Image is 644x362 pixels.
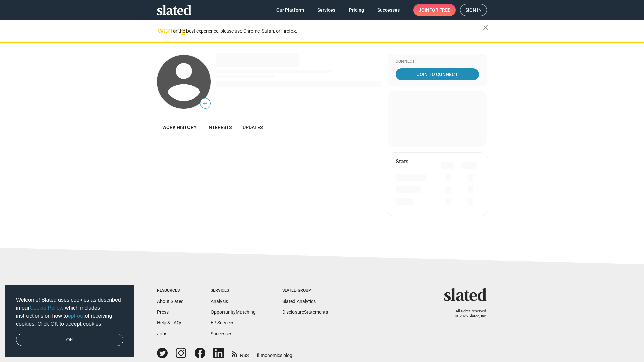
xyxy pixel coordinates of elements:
[207,125,232,130] span: Interests
[413,4,456,16] a: Joinfor free
[211,331,232,336] a: Successes
[429,4,450,16] span: for free
[202,119,237,135] a: Interests
[482,24,490,32] mat-icon: close
[396,158,408,165] mat-card-title: Stats
[211,309,256,315] a: OpportunityMatching
[16,296,123,328] span: Welcome! Slated uses cookies as described in our , which includes instructions on how to of recei...
[257,353,265,358] span: film
[237,119,268,135] a: Updates
[257,347,292,359] a: filmonomics blog
[157,309,169,315] a: Press
[271,4,309,16] a: Our Platform
[170,26,483,36] div: For the best experience, please use Chrome, Safari, or Firefox.
[343,4,369,16] a: Pricing
[312,4,341,16] a: Services
[276,4,304,16] span: Our Platform
[282,309,328,315] a: DisclosureStatements
[157,331,167,336] a: Jobs
[397,68,478,80] span: Join To Connect
[5,285,134,357] div: cookieconsent
[211,288,256,293] div: Services
[396,59,479,64] div: Connect
[211,299,228,304] a: Analysis
[282,288,328,293] div: Slated Group
[377,4,400,16] span: Successes
[157,119,202,135] a: Work history
[200,99,210,108] span: —
[162,125,197,130] span: Work history
[419,4,450,16] span: Join
[396,68,479,80] a: Join To Connect
[157,320,182,325] a: Help & FAQs
[157,299,184,304] a: About Slated
[243,125,263,130] span: Updates
[372,4,405,16] a: Successes
[158,26,166,35] mat-icon: warning
[460,4,487,16] a: Sign in
[211,320,234,325] a: EP Services
[232,348,249,359] a: RSS
[68,313,85,319] a: opt-out
[317,4,335,16] span: Services
[16,334,123,346] a: dismiss cookie message
[30,305,62,311] a: Cookie Policy
[448,309,487,319] p: All rights reserved. © 2025 Slated, Inc.
[465,4,482,16] span: Sign in
[157,288,184,293] div: Resources
[282,299,316,304] a: Slated Analytics
[349,4,364,16] span: Pricing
